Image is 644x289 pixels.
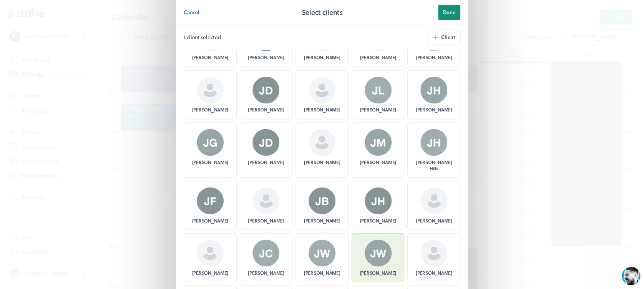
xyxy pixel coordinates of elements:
p: [PERSON_NAME] [360,269,396,276]
p: [PERSON_NAME] [304,217,340,223]
div: [PERSON_NAME] [43,5,93,13]
img: James Grocott [197,129,224,156]
p: [PERSON_NAME] [416,54,452,60]
p: [PERSON_NAME] [192,159,228,165]
img: US [23,5,37,19]
button: Client [428,30,460,45]
img: Jon Wiffen [309,239,335,266]
button: Done [438,5,460,20]
p: [PERSON_NAME] [304,106,340,113]
img: Jade Lumm [365,76,392,103]
p: [PERSON_NAME] [416,269,452,276]
p: [PERSON_NAME] [304,269,340,276]
img: Jamie Dockerill [252,129,279,156]
p: [PERSON_NAME] [304,54,340,60]
span: Client [441,34,455,41]
p: 1 client selected [184,33,221,41]
p: [PERSON_NAME] [248,54,284,60]
p: [PERSON_NAME] [416,217,452,223]
span: Done [443,9,455,16]
p: [PERSON_NAME] [360,217,396,223]
img: James Hickford [420,76,447,103]
button: Cancel [184,5,199,20]
img: Jackie Dockerill [252,76,279,103]
p: [PERSON_NAME] [192,269,228,276]
p: [PERSON_NAME] [192,217,228,223]
p: [PERSON_NAME] [248,159,284,165]
div: Back in a few hours [43,14,93,19]
p: [PERSON_NAME] [248,217,284,223]
img: Jo Howland [365,187,392,214]
img: Jill Bunch [309,187,335,214]
span: Cancel [184,9,199,16]
div: US[PERSON_NAME]Back in a few hours [23,5,144,20]
h2: Select clients [301,7,342,18]
button: />GIF [117,230,133,251]
img: Jasmine Franklin [197,187,224,214]
iframe: gist-messenger-bubble-iframe [622,267,640,285]
img: John Christie [252,239,279,266]
img: Jonny Wilson [365,239,392,266]
img: Jane Morse [365,129,392,156]
tspan: GIF [122,238,128,242]
p: [PERSON_NAME] [416,106,452,113]
p: [PERSON_NAME] [360,159,396,165]
p: [PERSON_NAME] [192,106,228,113]
p: [PERSON_NAME] [192,54,228,60]
p: [PERSON_NAME] [248,106,284,113]
p: [PERSON_NAME] [248,269,284,276]
p: [PERSON_NAME] [360,54,396,60]
p: [PERSON_NAME] Hills [411,159,457,171]
p: [PERSON_NAME] [360,106,396,113]
p: [PERSON_NAME] [304,159,340,165]
g: /> [120,237,130,243]
img: Jane Hills [420,129,447,156]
